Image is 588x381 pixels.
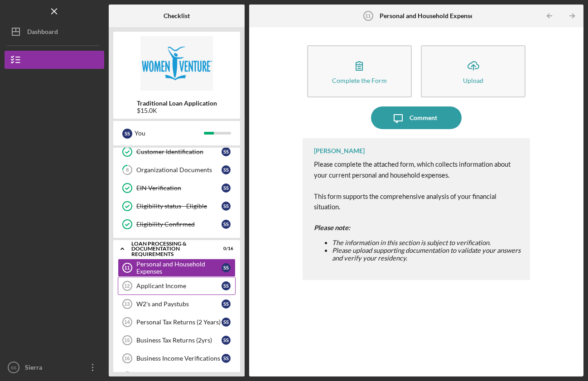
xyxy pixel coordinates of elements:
div: S S [222,318,231,327]
div: S S [222,183,231,193]
tspan: 16 [124,356,130,361]
button: Comment [371,106,462,129]
div: EIN Verification [136,184,222,192]
div: Dashboard [27,23,58,43]
div: Business Tax Returns (2yrs) [136,337,222,344]
div: $15.0K [137,107,217,114]
a: 16Business Income VerificationsSS [118,349,236,367]
span: The information in this section is subject to verification. [332,239,491,246]
div: Personal Tax Returns (2 Years) [136,318,222,326]
div: Business Income Verifications [136,355,222,362]
strong: Please note: [314,224,350,231]
div: Comment [410,106,437,129]
tspan: 8 [126,167,129,173]
div: W2's and Paystubs [136,300,222,308]
a: 15Business Tax Returns (2yrs)SS [118,331,236,349]
a: EIN VerificationSS [118,179,236,197]
button: Upload [421,45,525,97]
a: Customer IdentificationSS [118,143,236,161]
button: Complete the Form [307,45,412,97]
a: 12Applicant IncomeSS [118,277,236,295]
tspan: 15 [124,338,130,343]
a: Eligibility ConfirmedSS [118,215,236,233]
div: S S [222,147,231,156]
tspan: 14 [124,319,130,325]
div: Personal and Household Expenses [136,260,222,275]
div: S S [222,263,231,272]
div: S S [222,202,231,211]
div: Applicant Income [136,282,222,289]
tspan: 11 [124,265,130,270]
div: Eligibility status - Eligible [136,203,222,210]
div: S S [222,220,231,229]
div: Organizational Documents [136,166,222,174]
span: Please complete the attached form, which collects information about your current personal and hou... [314,160,511,178]
tspan: 13 [124,301,130,307]
tspan: 11 [365,13,371,19]
div: Customer Identification [136,148,222,155]
text: SS [11,365,17,370]
b: Checklist [164,12,190,19]
button: Dashboard [5,23,104,41]
div: 0 / 16 [217,246,233,251]
span: Please upload supporting documentation to validate your answers and verify your residency. [332,246,521,262]
a: 14Personal Tax Returns (2 Years)SS [118,313,236,331]
div: S S [222,281,231,290]
img: Product logo [113,36,240,91]
div: You [135,125,204,141]
div: Loan Processing & Documentation Requirements [131,241,211,257]
span: This form supports the comprehensive analysis of your financial situation. [314,193,496,211]
div: S S [222,354,231,363]
div: Upload [463,77,483,84]
b: Traditional Loan Application [137,100,217,107]
button: SSSierra [PERSON_NAME] [5,358,104,376]
div: Complete the Form [332,77,387,84]
a: 13W2's and PaystubsSS [118,295,236,313]
div: S S [122,129,132,139]
div: S S [222,165,231,174]
tspan: 12 [124,283,130,289]
div: Eligibility Confirmed [136,221,222,228]
a: 8Organizational DocumentsSS [118,161,236,179]
div: S S [222,336,231,345]
b: Personal and Household Expenses [380,12,476,19]
a: 11Personal and Household ExpensesSS [118,259,236,277]
a: Eligibility status - EligibleSS [118,197,236,215]
div: S S [222,299,231,309]
div: [PERSON_NAME] [314,147,365,154]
